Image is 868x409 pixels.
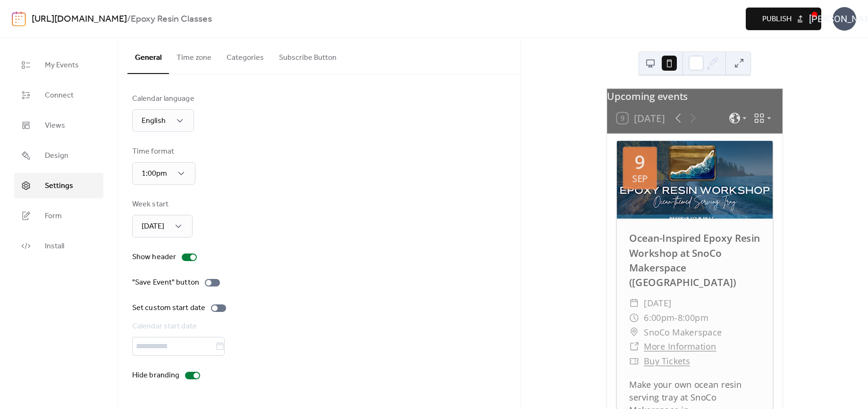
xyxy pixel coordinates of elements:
[833,7,856,31] div: [PERSON_NAME]
[762,14,792,25] span: Publish
[632,174,648,183] div: Sep
[132,199,191,210] div: Week start
[142,166,167,181] span: 1:00pm
[219,38,271,73] button: Categories
[142,219,164,234] span: [DATE]
[45,60,79,71] span: My Events
[644,341,716,352] a: More Information
[45,211,62,222] span: Form
[746,8,821,30] button: Publish
[644,311,674,325] span: 6:00pm
[132,252,176,263] div: Show header
[132,303,205,314] div: Set custom start date
[629,296,639,311] div: ​
[644,325,722,340] span: SnoCo Makerspace
[132,370,179,381] div: Hide branding
[14,143,103,168] a: Design
[629,340,639,354] div: ​
[132,321,505,332] div: Calendar start date
[644,355,690,367] a: Buy Tickets
[131,10,212,28] b: Epoxy Resin Classes
[132,146,194,157] div: Time format
[14,173,103,198] a: Settings
[644,296,672,311] span: [DATE]
[14,82,103,108] a: Connect
[607,89,783,103] div: Upcoming events
[45,120,65,131] span: Views
[629,325,639,340] div: ​
[142,114,166,128] span: English
[127,10,131,28] b: /
[674,311,678,325] span: -
[132,277,199,288] div: "Save Event" button
[45,150,68,162] span: Design
[45,180,73,192] span: Settings
[45,90,74,101] span: Connect
[634,153,645,172] div: 9
[12,11,26,26] img: logo
[271,38,344,73] button: Subscribe Button
[629,311,639,325] div: ​
[14,52,103,78] a: My Events
[629,231,760,289] a: Ocean-Inspired Epoxy Resin Workshop at SnoCo Makerspace ([GEOGRAPHIC_DATA])
[132,93,194,105] div: Calendar language
[677,311,708,325] span: 8:00pm
[32,10,127,28] a: [URL][DOMAIN_NAME]
[14,113,103,138] a: Views
[14,203,103,229] a: Form
[14,233,103,259] a: Install
[127,38,169,74] button: General
[629,354,639,368] div: ​
[169,38,219,73] button: Time zone
[45,241,64,252] span: Install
